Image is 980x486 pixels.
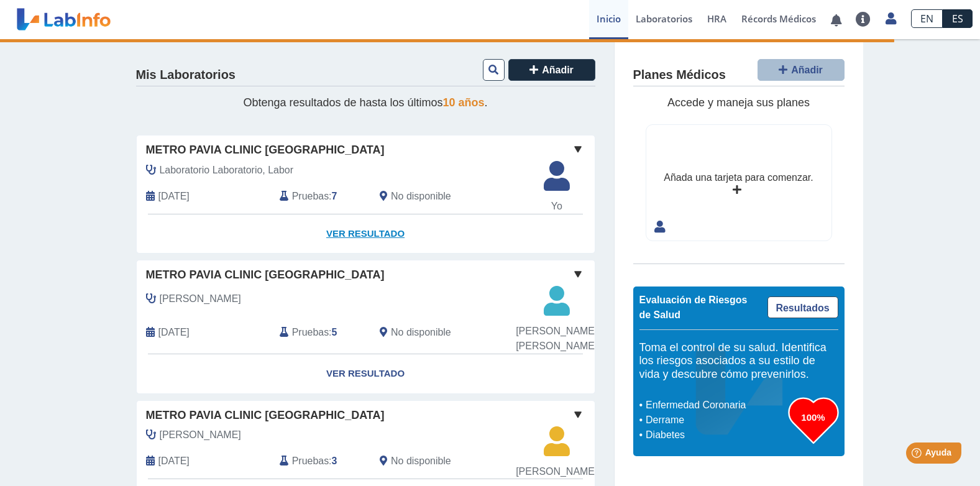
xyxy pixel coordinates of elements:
span: Añadir [542,65,574,75]
iframe: Help widget launcher [869,438,966,472]
span: Pruebas [292,189,329,204]
span: Pruebas [292,454,329,469]
span: Arizmendi, Kary [160,291,241,306]
span: Obtenga resultados de hasta los últimos . [243,96,487,109]
span: 10 años [443,96,485,109]
div: : [270,320,370,344]
b: 3 [332,456,337,466]
button: Añadir [508,59,595,81]
span: Pruebas [292,325,329,340]
h4: Planes Médicos [633,68,726,83]
button: Añadir [758,59,845,81]
span: Metro Pavia Clinic [GEOGRAPHIC_DATA] [146,407,385,424]
li: Enfermedad Coronaria [643,398,789,413]
span: Metro Pavia Clinic [GEOGRAPHIC_DATA] [146,267,385,283]
span: 2025-04-21 [158,325,190,340]
b: 5 [332,327,337,337]
span: Metro Pavia Clinic [GEOGRAPHIC_DATA] [146,142,385,158]
h3: 100% [789,410,838,425]
span: No disponible [391,454,451,469]
b: 7 [332,191,337,201]
a: EN [911,9,943,28]
h4: Mis Laboratorios [136,68,236,83]
span: Accede y maneja sus planes [667,96,810,109]
span: [PERSON_NAME] [516,464,597,479]
a: Ver Resultado [137,214,595,254]
span: Evaluación de Riesgos de Salud [639,295,748,320]
span: Arizmendi, Kary [160,428,241,442]
a: Ver Resultado [137,354,595,393]
span: Yo [536,199,577,214]
span: HRA [707,12,726,25]
span: Añadir [791,65,823,75]
a: Resultados [767,296,838,318]
h5: Toma el control de su salud. Identifica los riesgos asociados a su estilo de vida y descubre cómo... [639,341,838,382]
div: : [270,453,370,470]
span: No disponible [391,189,451,204]
a: ES [943,9,973,28]
span: Laboratorio Laboratorio, Labor [160,163,294,178]
li: Diabetes [643,428,789,442]
span: No disponible [391,325,451,340]
span: 2025-08-29 [158,189,190,204]
span: 2025-04-21 [158,454,190,469]
li: Derrame [643,413,789,428]
div: : [270,188,370,204]
div: Añada una tarjeta para comenzar. [664,170,813,185]
span: [PERSON_NAME] [PERSON_NAME] [516,324,597,354]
